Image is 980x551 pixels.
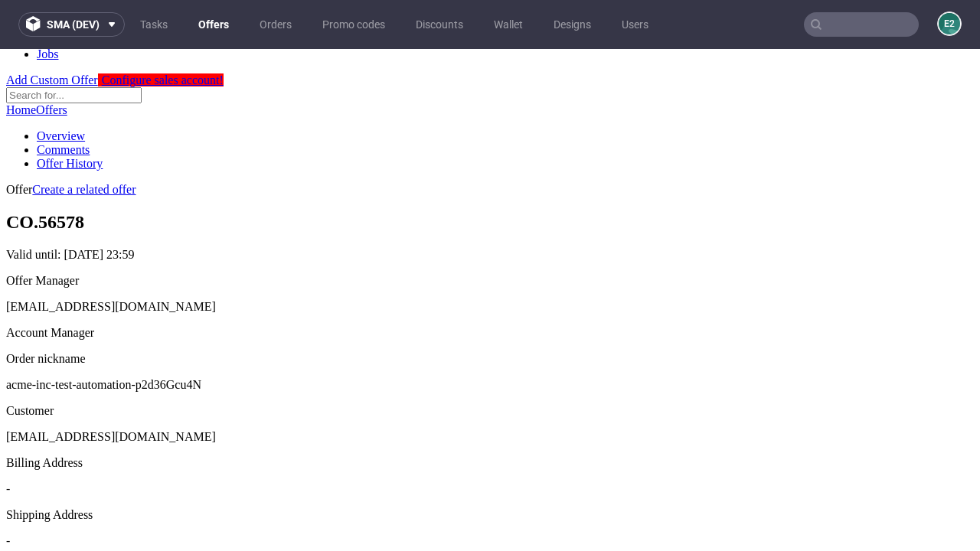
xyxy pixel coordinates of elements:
p: acme-inc-test-automation-p2d36Gcu4N [6,329,974,343]
div: Account Manager [6,277,974,291]
input: Search for... [6,38,142,54]
div: Offer Manager [6,225,974,239]
a: Orders [250,12,301,37]
a: Promo codes [313,12,394,37]
a: Home [6,54,36,67]
div: Customer [6,355,974,369]
a: Offers [189,12,238,37]
p: Valid until: [6,199,974,213]
a: Configure sales account! [98,24,224,37]
a: Tasks [131,12,177,37]
a: Create a related offer [32,134,136,147]
span: Configure sales account! [102,24,224,37]
span: - [6,433,10,446]
figcaption: e2 [939,13,960,34]
div: Order nickname [6,303,974,317]
a: Designs [544,12,600,37]
div: Shipping Address [6,459,974,473]
span: sma (dev) [47,19,100,30]
span: [EMAIL_ADDRESS][DOMAIN_NAME] [6,381,216,394]
div: Billing Address [6,407,974,421]
a: Wallet [485,12,532,37]
a: Offers [36,54,67,67]
a: Overview [37,80,85,93]
div: [EMAIL_ADDRESS][DOMAIN_NAME] [6,251,974,265]
time: [DATE] 23:59 [64,199,135,212]
a: Add Custom Offer [6,24,98,37]
a: Offer History [37,108,103,121]
a: Users [612,12,658,37]
button: sma (dev) [18,12,125,37]
div: Offer [6,134,974,148]
h1: CO.56578 [6,163,974,184]
a: Discounts [407,12,472,37]
a: Comments [37,94,90,107]
span: - [6,485,10,498]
